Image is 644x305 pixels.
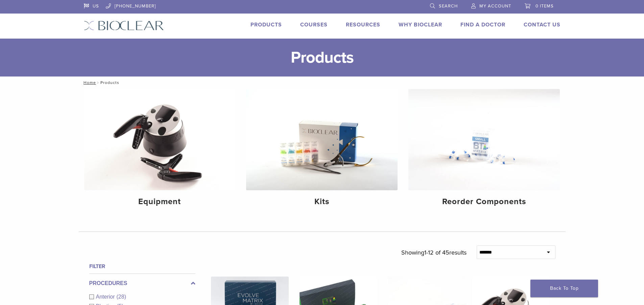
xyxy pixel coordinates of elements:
[117,294,126,300] span: (28)
[81,80,96,85] a: Home
[89,279,195,287] label: Procedures
[251,21,282,28] a: Products
[252,196,392,208] h4: Kits
[524,21,560,28] a: Contact Us
[439,3,458,9] span: Search
[79,77,566,89] nav: Products
[408,89,560,190] img: Reorder Components
[535,3,554,9] span: 0 items
[90,196,230,208] h4: Equipment
[96,81,100,84] span: /
[246,89,398,190] img: Kits
[84,21,164,30] img: Bioclear
[530,280,598,297] a: Back To Top
[479,3,511,9] span: My Account
[89,262,195,270] h4: Filter
[399,21,442,28] a: Why Bioclear
[300,21,328,28] a: Courses
[414,196,554,208] h4: Reorder Components
[84,89,236,212] a: Equipment
[84,89,236,190] img: Equipment
[246,89,398,212] a: Kits
[96,294,117,300] span: Anterior
[346,21,380,28] a: Resources
[424,249,449,256] span: 1-12 of 45
[401,245,467,260] p: Showing results
[460,21,505,28] a: Find A Doctor
[408,89,560,212] a: Reorder Components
